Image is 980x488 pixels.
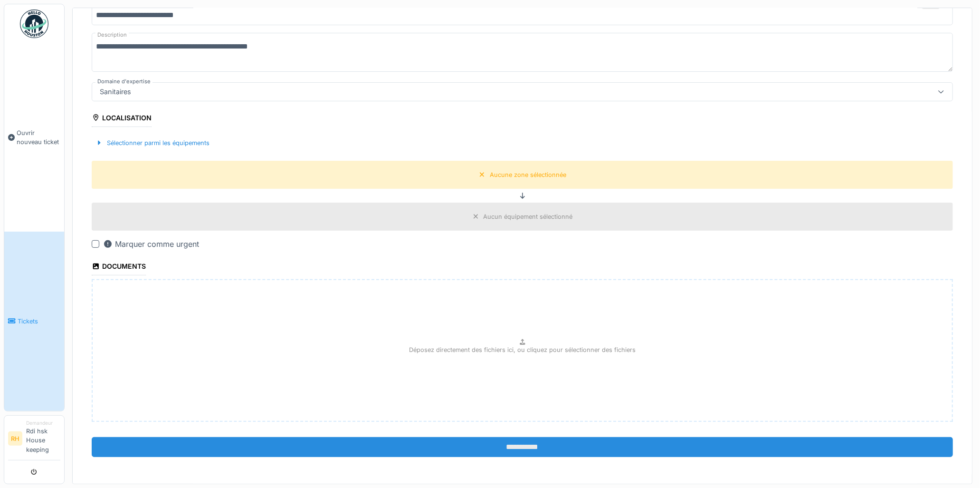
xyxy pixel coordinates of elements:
[92,111,152,127] div: Localisation
[20,10,48,38] img: Badge_color-CXgf-gQk.svg
[92,137,213,149] div: Sélectionner parmi les équipements
[18,317,60,326] span: Tickets
[103,238,199,250] div: Marquer comme urgent
[490,170,566,179] div: Aucune zone sélectionnée
[4,43,64,232] a: Ouvrir nouveau ticket
[409,345,636,354] p: Déposez directement des fichiers ici, ou cliquez pour sélectionner des fichiers
[4,232,64,411] a: Tickets
[8,431,22,446] li: RH
[92,259,146,275] div: Documents
[96,87,135,97] div: Sanitaires
[26,420,60,458] li: Rdi hsk House keeping
[484,212,573,221] div: Aucun équipement sélectionné
[95,29,129,41] label: Description
[8,420,60,460] a: RH DemandeurRdi hsk House keeping
[17,128,60,146] span: Ouvrir nouveau ticket
[26,420,60,427] div: Demandeur
[95,78,152,86] label: Domaine d'expertise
